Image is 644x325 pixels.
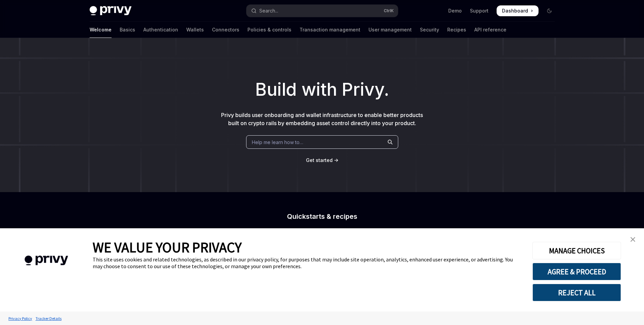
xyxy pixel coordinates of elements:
[10,246,82,275] img: company logo
[93,256,522,270] div: This site uses cookies and related technologies, as described in our privacy policy, for purposes...
[306,157,333,163] span: Get started
[474,22,506,38] a: API reference
[306,157,333,164] a: Get started
[11,76,633,103] h1: Build with Privy.
[259,7,278,15] div: Search...
[420,22,439,38] a: Security
[221,112,423,126] span: Privy builds user onboarding and wallet infrastructure to enable better products built on crypto ...
[90,22,112,38] a: Welcome
[497,5,539,16] a: Dashboard
[544,5,555,16] button: Toggle dark mode
[203,213,441,220] h2: Quickstarts & recipes
[447,22,466,38] a: Recipes
[532,242,621,259] button: MANAGE CHOICES
[532,263,621,280] button: AGREE & PROCEED
[34,312,63,324] a: Tracker Details
[626,233,640,246] a: close banner
[212,22,239,38] a: Connectors
[384,8,394,14] span: Ctrl K
[246,5,398,17] button: Open search
[186,22,204,38] a: Wallets
[532,284,621,301] button: REJECT ALL
[143,22,178,38] a: Authentication
[448,7,462,14] a: Demo
[7,312,34,324] a: Privacy Policy
[502,7,528,14] span: Dashboard
[247,22,291,38] a: Policies & controls
[252,139,303,146] span: Help me learn how to…
[120,22,135,38] a: Basics
[470,7,488,14] a: Support
[368,22,412,38] a: User management
[90,6,132,16] img: dark logo
[93,238,242,256] span: WE VALUE YOUR PRIVACY
[300,22,360,38] a: Transaction management
[630,237,635,242] img: close banner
